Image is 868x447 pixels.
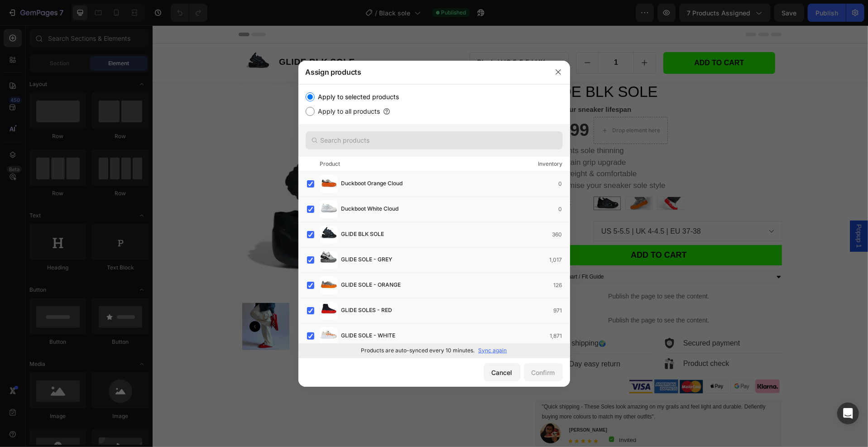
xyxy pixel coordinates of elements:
img: GLIDE BLK SOLE - Glide Soles [93,25,118,50]
span: GLIDE SOLES - RED [341,306,393,316]
button: Carousel Next Arrow [336,296,347,307]
div: £28.99 [383,94,437,116]
span: GLIDE SOLE - GREY [341,255,393,265]
img: GLIDE BLK SOLE - Glide Soles [86,57,358,328]
span: Size Chart / Fit Guide [399,248,451,255]
span: "Quick shipping - These Soles look amazing on my grails and feel light and durable. Defiently buy... [389,378,613,394]
img: product-img [320,251,338,269]
p: ✔️ Lightweight & comfortable [384,143,628,154]
legend: Size [383,196,437,209]
img: Alt Image [512,333,523,343]
label: Apply to all products [315,106,380,117]
p: ✔️ Prevents sole thinning [384,120,628,131]
span: Duckboot White Cloud [341,204,399,214]
div: Confirm [532,368,555,377]
button: Confirm [524,363,563,381]
img: GLIDE BLK SOLE - Glide Soles [144,278,191,325]
div: 971 [554,306,570,315]
span: GLIDE BLK SOLE [341,230,384,240]
img: Alt Image [388,398,408,418]
div: 126 [554,281,570,290]
img: Alt Image [552,354,576,368]
button: increment [481,27,503,48]
img: Alt Image [501,354,526,368]
p: ✔️ All-terrain grip upgrade [384,131,628,143]
div: ADD TO CART [542,33,591,43]
img: product-img [320,175,338,193]
p: Product check [531,333,576,344]
span: Duckboot Orange Cloud [341,179,403,189]
div: Product [320,159,340,168]
img: GLIDE BLK SOLE - Glide Soles [198,278,245,325]
div: Assign products [298,60,547,84]
img: product-img [320,200,338,218]
div: 360 [552,230,570,239]
legend: Color: Black [383,171,437,184]
p: Products are auto-synced every 10 minutes. [361,346,475,355]
button: Carousel Back Arrow [97,296,108,307]
img: GLIDE BLK SOLE - Glide Soles [253,278,300,325]
p: Publish the page to see the content. [383,266,629,276]
img: Alt Image [383,313,394,324]
div: 1,017 [550,255,570,264]
div: Drop element here [460,101,508,109]
button: Cancel [484,363,520,381]
p: Sync again [479,346,507,355]
div: Open Intercom Messenger [837,403,859,424]
div: /> [298,84,570,358]
input: Search products [306,131,563,149]
span: Invited [466,411,484,418]
div: ADD TO CART [478,224,534,236]
label: Apply to selected products [315,91,399,102]
span: GLIDE SOLE - ORANGE [341,280,401,290]
span: Popup 1 [702,199,711,222]
input: quantity [446,27,481,48]
button: ADD TO CART [511,27,623,49]
img: product-img [320,276,338,294]
p: 30 - Day easy return [402,333,468,344]
h1: GLIDE BLK SOLE [383,57,629,77]
button: ADD TO CART [383,220,629,240]
div: Cancel [492,368,513,377]
img: product-img [320,226,338,244]
p: Publish the page to see the content. [383,290,629,300]
img: Alt Image [603,354,627,368]
img: Alt Image [476,354,500,369]
h1: GLIDE BLK SOLE [125,30,203,43]
p: ✔️ Customise your sneaker sole style [384,154,628,166]
div: 0 [559,205,570,214]
img: GLIDE BLK SOLE - Glide Soles [307,278,354,325]
span: GLIDE SOLE - WHITE [341,331,396,341]
p: Secured payment [531,312,587,323]
img: product-img [320,327,338,345]
img: Alt Image [527,354,551,369]
div: 0 [559,179,570,188]
p: Free shipping [402,312,453,324]
button: decrement [424,27,446,48]
div: 1,871 [550,332,570,341]
img: Alt Image [577,354,602,368]
span: 🌍 [446,315,453,322]
img: GLIDE BLK SOLE - Glide Soles [90,278,137,325]
strong: Double your sneaker lifespan [384,80,479,88]
div: Inventory [538,159,563,168]
span: [PERSON_NAME] [417,402,455,407]
img: product-img [320,302,338,320]
img: Alt Image [512,312,523,323]
img: Alt Image [383,333,394,344]
img: Alt Image [456,411,462,416]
